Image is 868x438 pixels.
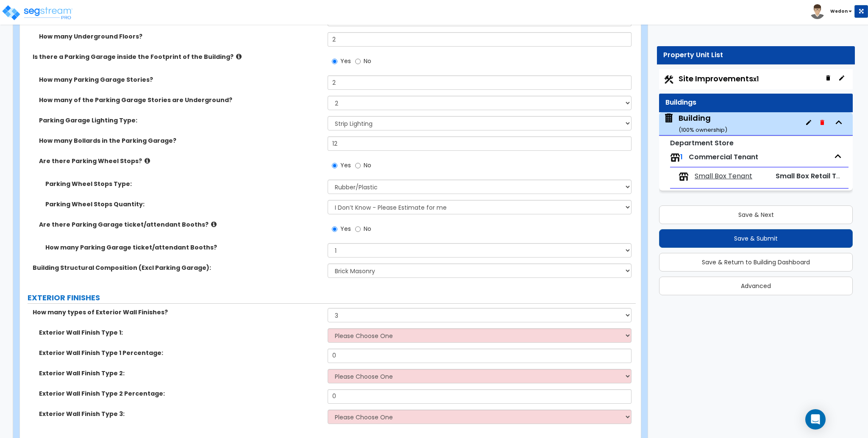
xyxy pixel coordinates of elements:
i: click for more info! [145,158,150,164]
i: click for more info! [211,221,217,227]
span: Site Improvements [679,73,759,84]
span: Small Box Tenant [695,172,752,181]
span: Yes [340,57,351,65]
div: Open Intercom Messenger [805,409,826,430]
small: x1 [753,75,759,83]
label: How many Underground Floors? [39,32,321,41]
img: avatar.png [810,4,825,19]
label: How many Bollards in the Parking Garage? [39,136,321,145]
i: click for more info! [236,53,242,60]
label: Are there Parking Garage ticket/attendant Booths? [39,220,321,229]
span: Small Box Retail Tenant [776,171,857,181]
label: Parking Wheel Stops Type: [45,180,321,188]
small: ( 100 % ownership) [679,126,727,134]
label: Building Structural Composition (Excl Parking Garage): [33,263,321,272]
label: EXTERIOR FINISHES [28,292,636,303]
label: How many Parking Garage ticket/attendant Booths? [45,243,321,252]
label: Parking Garage Lighting Type: [39,116,321,125]
span: Yes [340,161,351,169]
div: Property Unit List [663,50,849,60]
small: Department Store [670,138,734,148]
label: Are there Parking Wheel Stops? [39,157,321,165]
label: How many of the Parking Garage Stories are Underground? [39,96,321,104]
span: No [364,161,371,169]
img: tenants.png [679,172,689,182]
span: Yes [340,225,351,233]
label: Exterior Wall Finish Type 1 Percentage: [39,349,321,357]
img: tenants.png [670,152,680,163]
label: How many types of Exterior Wall Finishes? [33,308,321,316]
span: No [364,57,371,65]
div: Buildings [665,98,846,108]
label: Exterior Wall Finish Type 2: [39,369,321,377]
button: Save & Return to Building Dashboard [659,253,853,272]
span: Commercial Tenant [689,152,758,162]
label: Is there a Parking Garage inside the Footprint of the Building? [33,53,321,61]
label: Exterior Wall Finish Type 1: [39,328,321,337]
img: logo_pro_r.png [1,4,73,21]
span: No [364,225,371,233]
label: How many Parking Garage Stories? [39,75,321,84]
div: Building [679,113,727,134]
span: Building [663,113,727,134]
button: Advanced [659,277,853,295]
b: Wedon [830,8,848,14]
button: Save & Submit [659,229,853,248]
span: 1 [680,152,683,162]
input: No [355,161,361,170]
label: Parking Wheel Stops Quantity: [45,200,321,208]
input: Yes [332,225,337,234]
label: Exterior Wall Finish Type 3: [39,410,321,418]
input: No [355,225,361,234]
input: Yes [332,161,337,170]
img: building.svg [663,113,674,124]
button: Save & Next [659,205,853,224]
input: No [355,57,361,66]
input: Yes [332,57,337,66]
label: Exterior Wall Finish Type 2 Percentage: [39,389,321,398]
img: Construction.png [663,74,674,85]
